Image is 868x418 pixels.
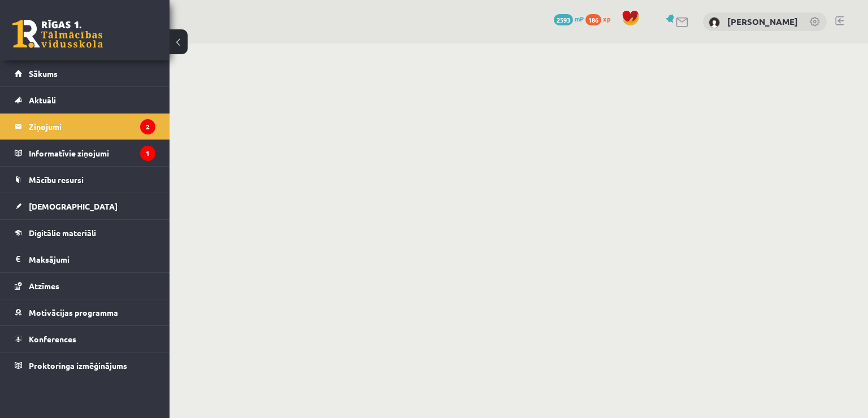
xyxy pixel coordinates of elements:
img: Jekaterina Larkina [709,17,720,28]
a: Maksājumi [15,246,155,272]
a: Informatīvie ziņojumi1 [15,140,155,166]
a: 2593 mP [554,14,584,23]
legend: Maksājumi [29,246,155,272]
span: Aktuāli [29,95,56,105]
a: Proktoringa izmēģinājums [15,352,155,378]
a: Mācību resursi [15,167,155,193]
a: Konferences [15,326,155,352]
a: [DEMOGRAPHIC_DATA] [15,193,155,219]
span: Proktoringa izmēģinājums [29,360,127,371]
a: 186 xp [585,14,616,23]
span: xp [603,14,610,23]
span: Konferences [29,334,76,344]
span: [DEMOGRAPHIC_DATA] [29,201,118,211]
a: Digitālie materiāli [15,220,155,246]
span: mP [575,14,584,23]
i: 1 [140,146,155,161]
span: Digitālie materiāli [29,228,96,238]
legend: Informatīvie ziņojumi [29,140,155,166]
legend: Ziņojumi [29,114,155,140]
a: Atzīmes [15,273,155,299]
a: Aktuāli [15,87,155,113]
span: 186 [585,14,601,25]
span: Motivācijas programma [29,307,118,317]
a: Ziņojumi2 [15,114,155,140]
i: 2 [140,119,155,134]
a: [PERSON_NAME] [727,16,798,27]
a: Rīgas 1. Tālmācības vidusskola [12,20,103,48]
span: 2593 [554,14,573,25]
a: Sākums [15,60,155,86]
a: Motivācijas programma [15,299,155,325]
span: Atzīmes [29,281,59,291]
span: Sākums [29,68,58,79]
span: Mācību resursi [29,175,84,185]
